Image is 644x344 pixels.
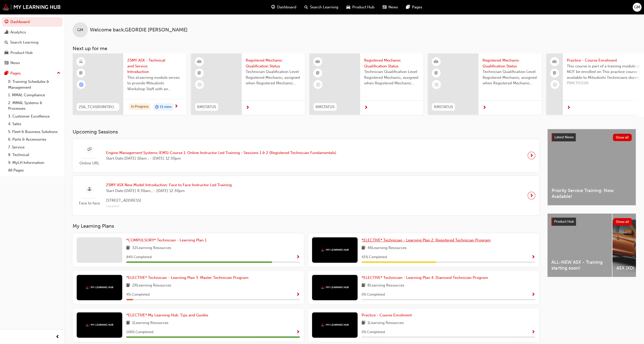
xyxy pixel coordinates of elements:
[553,70,556,77] span: booktick-icon
[106,150,336,156] span: Engine Management Systems (EMS) Course 1: Online Instructor Led Training - Sessions 1 & 2 (Regist...
[246,69,301,86] span: Technician Qualification Level: Registered Mechanic, assigned when Registered Mechanic modules ha...
[2,69,63,78] button: Pages
[6,91,63,99] a: 1. MMAL Compliance
[271,4,275,10] span: guage-icon
[483,58,538,69] span: Registered Mechanic Qualification Status
[633,3,641,12] button: GM
[310,4,338,10] span: Search Learning
[531,293,535,297] span: Show Progress
[5,61,8,65] span: news-icon
[352,4,375,10] span: Product Hub
[106,156,336,161] span: Start Date: [DATE] 10am , - [DATE] 12:30pm
[362,329,385,335] span: 0 % Completed
[6,128,63,136] a: 5. Fleet & Business Solutions
[79,104,117,110] span: 25A_TCHSRVINTRO_M
[3,4,61,10] img: mmal
[552,133,632,141] a: Latest NewsShow all
[321,286,349,289] img: mmal
[552,188,632,199] span: Priority Service Training: Now Available!
[174,104,178,109] span: next-icon
[553,82,557,87] span: learningRecordVerb_NONE-icon
[2,17,63,27] a: Dashboard
[316,70,320,77] span: booktick-icon
[127,75,182,92] span: This eLearning module serves to provide Mitsubishi Workshop Staff with an introduction to the 25M...
[362,282,365,289] span: book-icon
[126,237,209,243] a: *COMPULSORY* Technician - Learning Plan 1
[2,48,63,58] a: Product Hub
[531,330,535,335] span: Show Progress
[364,106,368,110] span: next-icon
[56,334,59,340] span: prev-icon
[379,2,402,12] a: news-iconNews
[57,70,60,77] span: up-icon
[367,320,404,326] span: 1 Learning Resources
[86,323,113,327] img: mmal
[296,292,300,298] button: Show Progress
[531,255,535,260] span: Show Progress
[553,59,556,65] span: people-icon
[531,329,535,335] button: Show Progress
[547,129,636,205] a: Latest NewsShow allPriority Service Training: Now Available!
[402,2,426,12] a: pages-iconPages
[10,29,26,35] div: Analytics
[2,38,63,47] a: Search Learning
[246,58,301,69] span: Registered Mechanic Qualification Status
[551,259,608,271] span: ALL-NEW ASX - Training starting soon!
[364,58,419,69] span: Registered Mechanic Qualification Status
[406,4,410,10] span: pages-icon
[5,71,8,76] span: pages-icon
[362,292,385,298] span: 0 % Completed
[6,166,63,174] a: All Pages
[362,254,387,260] span: 43 % Completed
[10,40,38,45] div: Search Learning
[132,320,169,326] span: 1 Learning Resources
[127,58,182,75] span: 25MY ASX - Technical and Service Introduction
[362,275,490,281] a: *ELECTIVE* Technician - Learning Plan 4: Diamond Technician Program
[316,104,335,110] span: RMSTATUS
[362,312,414,318] a: Practice - Course Enrolment
[554,135,574,139] span: Latest News
[197,104,216,110] span: RMSTATUS
[126,275,251,281] a: *ELECTIVE* Technician - Learning Plan 3: Master Technician Program
[10,70,21,76] div: Pages
[6,136,63,143] a: 6. Parts & Accessories
[362,245,365,251] span: book-icon
[613,134,632,141] button: Show all
[362,320,365,326] span: book-icon
[434,104,453,110] span: RMSTATUS
[483,69,538,86] span: Technician Qualification Level: Registered Mechanic, assigned when Registered Mechanic modules ha...
[77,27,83,33] span: GM
[106,188,232,194] span: Start Date: [DATE] 8:30am , - [DATE] 12:30pm
[434,59,438,65] span: learningResourceType_INSTRUCTOR_LED-icon
[362,238,491,242] span: *ELECTIVE* Technician - Learning Plan 2: Registered Technician Program
[77,143,535,168] a: Online URLEngine Management Systems (EMS) Course 1: Online Instructor Led Training - Sessions 1 &...
[346,4,350,10] span: car-icon
[77,200,102,206] span: Face to face
[79,70,83,77] span: booktick-icon
[321,248,349,252] img: mmal
[547,214,612,277] a: ALL-NEW ASX - Training starting soon!
[88,146,91,153] span: sessionType_ONLINE_URL-icon
[296,255,300,260] span: Show Progress
[132,282,171,289] span: 28 Learning Resources
[126,312,210,318] a: *ELECTIVE* My Learning Hub: Tips and Guides
[5,30,8,35] span: chart-icon
[296,330,300,335] span: Show Progress
[126,282,130,289] span: book-icon
[6,78,63,91] a: 0. Training Schedules & Management
[126,238,206,242] span: *COMPULSORY* Technician - Learning Plan 1
[362,313,412,317] span: Practice - Course Enrolment
[304,4,308,10] span: search-icon
[434,82,439,87] span: learningRecordVerb_NONE-icon
[567,106,571,110] span: next-icon
[554,219,574,224] span: Product Hub
[88,186,91,193] span: sessionType_FACE_TO_FACE-icon
[2,28,63,37] a: Analytics
[634,4,640,10] span: GM
[551,218,632,226] a: Product HubShow all
[531,254,535,260] button: Show Progress
[126,329,153,335] span: 100 % Completed
[5,40,8,45] span: search-icon
[530,152,533,159] span: next-icon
